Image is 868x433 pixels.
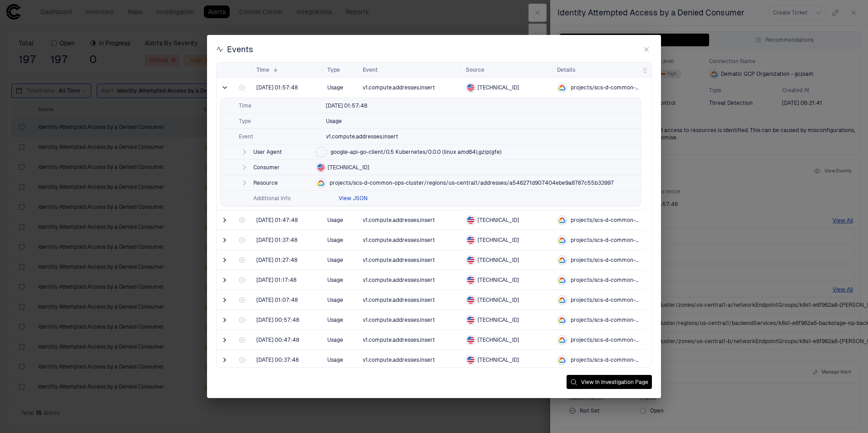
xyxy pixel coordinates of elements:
div: Invalid value for field 'resource.address': '35.223.70.48'. Specified IP address is already reser... [238,84,246,91]
div: Invalid value for field 'resource.address': '35.223.70.48'. Specified IP address is already reser... [238,256,246,264]
div: 8/5/2025 05:57:48 (GMT+00:00 UTC) [256,84,298,91]
div: United States [467,256,474,264]
div: United States [467,296,474,304]
span: Usage [327,291,355,309]
span: Type [239,118,321,125]
span: projects/scs-d-common-ops-cluster/regions/us-central1/addresses/a546271d907404ebe9a8787c55b33997 [571,84,641,91]
div: 8/5/2025 05:17:48 (GMT+00:00 UTC) [256,276,296,284]
div: 8/5/2025 05:37:48 (GMT+00:00 UTC) [256,236,297,244]
span: projects/scs-d-common-ops-cluster/regions/us-central1/addresses/a546271d907404ebe9a8787c55b33997 [571,296,641,304]
span: Consumer [253,164,312,171]
span: [DATE] 00:47:48 [256,336,299,344]
span: v1.compute.addresses.insert [363,317,435,323]
img: US [467,216,474,224]
span: [DATE] 00:57:48 [256,316,299,324]
span: projects/scs-d-common-ops-cluster/regions/us-central1/addresses/a546271d907404ebe9a8787c55b33997 [571,336,641,344]
span: Usage [327,251,355,269]
span: [DATE] 01:57:48 [256,84,298,91]
div: GCP [558,216,566,224]
span: v1.compute.addresses.insert [363,84,435,91]
span: Event [363,66,378,74]
div: Events [216,44,253,55]
div: United States [467,356,474,364]
span: v1.compute.addresses.insert [363,297,435,303]
span: v1.compute.addresses.insert [326,133,398,140]
span: [DATE] 00:37:48 [256,356,299,364]
div: GCP [317,179,325,187]
div: United States [467,84,474,91]
button: Usage [324,114,355,128]
img: US [467,316,474,324]
span: Usage [327,271,355,289]
span: Usage [326,118,342,125]
span: Type [327,66,340,74]
span: [TECHNICAL_ID] [478,216,519,224]
span: Usage [327,231,355,249]
span: Usage [327,351,355,369]
div: 8/5/2025 04:57:48 (GMT+00:00 UTC) [256,316,299,324]
span: Event [239,133,321,140]
div: GCP [558,336,566,344]
span: Resource [253,179,312,187]
button: v1.compute.addresses.insert [324,129,411,144]
span: v1.compute.addresses.insert [363,337,435,343]
span: projects/scs-d-common-ops-cluster/regions/us-central1/addresses/a546271d907404ebe9a8787c55b33997 [571,236,641,244]
span: [TECHNICAL_ID] [478,296,519,304]
span: Details [557,66,576,74]
div: 8/5/2025 04:47:48 (GMT+00:00 UTC) [256,336,299,344]
img: US [317,164,325,171]
span: projects/scs-d-common-ops-cluster/regions/us-central1/addresses/a546271d907404ebe9a8787c55b33997 [571,216,641,224]
span: projects/scs-d-common-ops-cluster/regions/us-central1/addresses/a546271d907404ebe9a8787c55b33997 [330,179,614,187]
div: GCP [558,316,566,324]
span: Usage [327,211,355,229]
span: Additional Info [253,195,335,202]
span: User Agent [253,148,312,156]
span: v1.compute.addresses.insert [363,217,435,223]
div: 8/5/2025 05:27:48 (GMT+00:00 UTC) [256,256,297,264]
span: v1.compute.addresses.insert [363,277,435,283]
div: Invalid value for field 'resource.address': '35.223.70.48'. Specified IP address is already reser... [238,296,246,304]
span: Usage [327,311,355,329]
img: US [467,84,474,91]
span: projects/scs-d-common-ops-cluster/regions/us-central1/addresses/a546271d907404ebe9a8787c55b33997 [571,356,641,364]
div: United States [467,216,474,224]
span: [DATE] 01:07:48 [256,296,298,304]
span: projects/scs-d-common-ops-cluster/regions/us-central1/addresses/a546271d907404ebe9a8787c55b33997 [571,316,641,324]
img: US [467,236,474,244]
div: GCP [558,356,566,364]
span: google-api-go-client/0.5 Kubernetes/0.0.0 (linux amd64),gzip(gfe) [330,148,502,156]
div: Invalid value for field 'resource.address': '35.223.70.48'. Specified IP address is already reser... [238,276,246,284]
span: projects/scs-d-common-ops-cluster/regions/us-central1/addresses/a546271d907404ebe9a8787c55b33997 [571,276,641,284]
span: v1.compute.addresses.insert [363,237,435,243]
span: v1.compute.addresses.insert [363,257,435,263]
div: GCP [558,236,566,244]
span: [DATE] 01:17:48 [256,276,296,284]
div: United States [317,164,325,171]
span: [TECHNICAL_ID] [478,356,519,364]
div: 8/5/2025 04:37:48 (GMT+00:00 UTC) [256,356,299,364]
div: GCP [558,84,566,91]
div: Invalid value for field 'resource.address': '35.223.70.48'. Specified IP address is already reser... [238,336,246,344]
span: [DATE] 01:57:48 [326,102,367,109]
button: 8/5/2025 05:57:48 (GMT+00:00 UTC) [324,98,380,113]
span: [TECHNICAL_ID] [478,84,519,91]
div: United States [467,276,474,284]
div: Invalid value for field 'resource.address': '35.223.70.48'. Specified IP address is already reser... [238,216,246,224]
img: US [467,296,474,304]
span: [TECHNICAL_ID] [328,164,369,171]
img: US [467,356,474,364]
span: Usage [327,331,355,349]
button: View In Investigation Page [567,375,652,389]
div: GCP [558,276,566,284]
span: Time [239,102,321,109]
div: GCP [558,256,566,264]
span: [DATE] 01:47:48 [256,216,298,224]
span: [DATE] 01:27:48 [256,256,297,264]
span: Time [256,66,269,74]
span: [DATE] 01:37:48 [256,236,297,244]
div: Invalid value for field 'resource.address': '35.223.70.48'. Specified IP address is already reser... [238,316,246,324]
span: v1.compute.addresses.insert [363,357,435,363]
div: United States [467,316,474,324]
div: 8/5/2025 05:47:48 (GMT+00:00 UTC) [256,216,298,224]
span: Source [466,66,484,74]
